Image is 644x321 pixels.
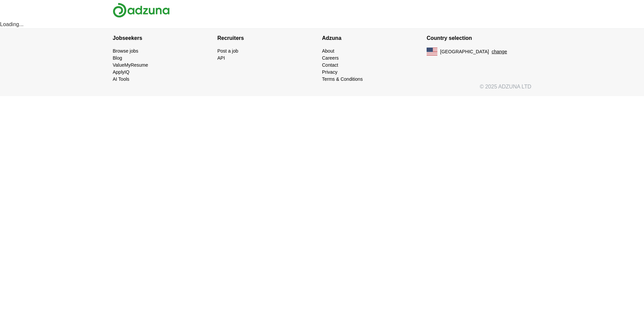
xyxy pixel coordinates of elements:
a: ValueMyResume [113,62,148,68]
a: Blog [113,55,122,61]
a: Careers [322,55,339,61]
a: Browse jobs [113,48,138,54]
a: API [217,55,225,61]
a: Post a job [217,48,238,54]
div: © 2025 ADZUNA LTD [107,83,537,96]
span: [GEOGRAPHIC_DATA] [440,48,489,55]
button: change [492,48,507,55]
a: AI Tools [113,76,129,82]
img: US flag [427,48,437,56]
img: Adzuna logo [113,3,170,18]
a: Terms & Conditions [322,76,363,82]
a: About [322,48,334,54]
a: Contact [322,62,338,68]
h4: Country selection [427,29,531,48]
a: Privacy [322,69,337,75]
a: ApplyIQ [113,69,129,75]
